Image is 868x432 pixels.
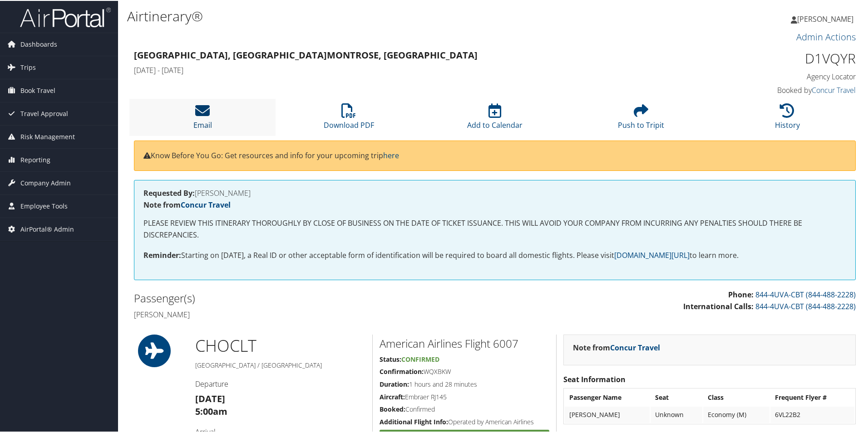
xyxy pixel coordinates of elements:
[20,78,55,101] span: Book Travel
[683,301,754,311] strong: International Calls:
[610,342,660,352] a: Concur Travel
[565,388,650,405] th: Passenger Name
[143,149,846,161] p: Know Before You Go: Get resources and info for your upcoming trip
[686,48,856,67] h1: D1VQYR
[728,289,754,299] strong: Phone:
[127,6,617,25] h1: Airtinerary®
[143,187,195,197] strong: Requested By:
[143,199,231,209] strong: Note from
[380,392,549,401] h5: Embraer RJ145
[703,406,769,422] td: Economy (M)
[134,64,672,74] h4: [DATE] - [DATE]
[143,189,846,196] h4: [PERSON_NAME]
[20,125,75,147] span: Risk Management
[380,404,405,413] strong: Booked:
[20,55,36,78] span: Trips
[134,290,488,305] h2: Passenger(s)
[614,249,690,259] a: [DOMAIN_NAME][URL]
[775,107,800,129] a: History
[651,388,703,405] th: Seat
[686,84,856,94] h4: Booked by
[755,301,856,311] a: 844-4UVA-CBT (844-488-2228)
[134,48,478,60] strong: [GEOGRAPHIC_DATA], [GEOGRAPHIC_DATA] Montrose, [GEOGRAPHIC_DATA]
[20,194,68,217] span: Employee Tools
[195,392,225,404] strong: [DATE]
[618,107,664,129] a: Push to Tripit
[380,354,401,363] strong: Status:
[383,150,399,160] a: here
[563,374,626,383] strong: Seat Information
[755,289,856,299] a: 844-4UVA-CBT (844-488-2228)
[324,107,374,129] a: Download PDF
[134,309,488,319] h4: [PERSON_NAME]
[20,6,111,27] img: airportal-logo.png
[380,417,549,426] h5: Operated by American Airlines
[770,388,854,405] th: Frequent Flyer #
[380,392,405,400] strong: Aircraft:
[380,379,409,388] strong: Duration:
[380,417,448,425] strong: Additional Flight Info:
[195,334,365,356] h1: CHO CLT
[143,249,181,259] strong: Reminder:
[797,13,853,23] span: [PERSON_NAME]
[703,388,769,405] th: Class
[651,406,703,422] td: Unknown
[401,354,439,363] span: Confirmed
[20,148,50,170] span: Reporting
[20,217,74,240] span: AirPortal® Admin
[380,366,549,375] h5: WQXBKW
[770,406,854,422] td: 6VL22B2
[20,32,57,55] span: Dashboards
[467,107,523,129] a: Add to Calendar
[796,30,856,42] a: Admin Actions
[380,335,549,350] h2: American Airlines Flight 6007
[195,378,365,388] h4: Departure
[686,71,856,81] h4: Agency Locator
[380,379,549,388] h5: 1 hours and 28 minutes
[791,5,863,32] a: [PERSON_NAME]
[812,84,856,94] a: Concur Travel
[573,342,660,352] strong: Note from
[143,217,846,240] p: PLEASE REVIEW THIS ITINERARY THOROUGHLY BY CLOSE OF BUSINESS ON THE DATE OF TICKET ISSUANCE. THIS...
[195,360,365,369] h5: [GEOGRAPHIC_DATA] / [GEOGRAPHIC_DATA]
[565,406,650,422] td: [PERSON_NAME]
[20,102,68,124] span: Travel Approval
[181,199,231,209] a: Concur Travel
[193,107,212,129] a: Email
[380,404,549,413] h5: Confirmed
[195,404,227,417] strong: 5:00am
[143,249,846,261] p: Starting on [DATE], a Real ID or other acceptable form of identification will be required to boar...
[380,366,424,375] strong: Confirmation:
[20,171,71,194] span: Company Admin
